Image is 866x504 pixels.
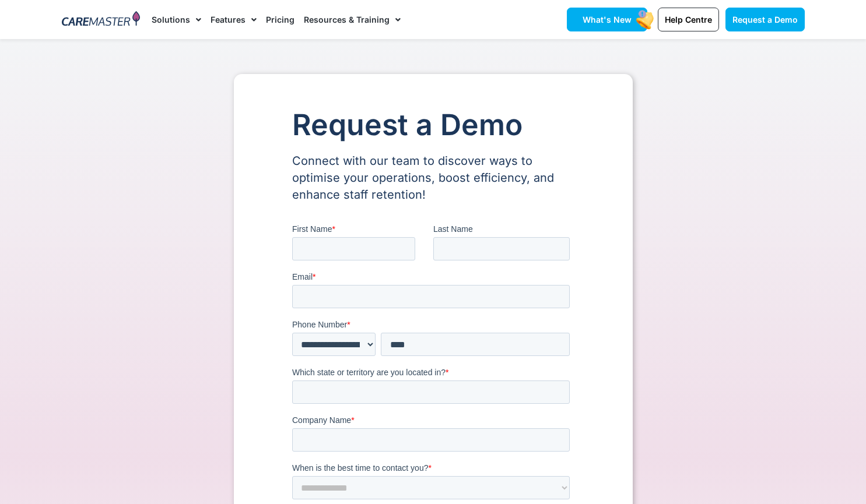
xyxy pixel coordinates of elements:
span: Help Centre [665,15,712,24]
h1: Request a Demo [292,109,574,141]
span: I’m a new NDIS provider or I’m about to set up my NDIS business [13,449,250,459]
a: Request a Demo [725,8,805,31]
p: Connect with our team to discover ways to optimise your operations, boost efficiency, and enhance... [292,153,574,203]
span: I have an existing NDIS business and need software to operate better [13,464,265,474]
input: I have an existing NDIS business and need software to operate better [3,464,10,472]
span: I have an existing NDIS business and my current software isn’t providing everything I need [3,480,275,499]
span: Request a Demo [732,15,798,24]
a: What's New [567,8,647,31]
span: What's New [583,15,632,24]
input: I have an existing NDIS business and my current software isn’t providing everything I need [3,480,10,487]
img: CareMaster Logo [62,11,141,29]
input: I’m a new NDIS provider or I’m about to set up my NDIS business [3,449,10,457]
span: Last Name [141,1,181,10]
a: Help Centre [658,8,719,31]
